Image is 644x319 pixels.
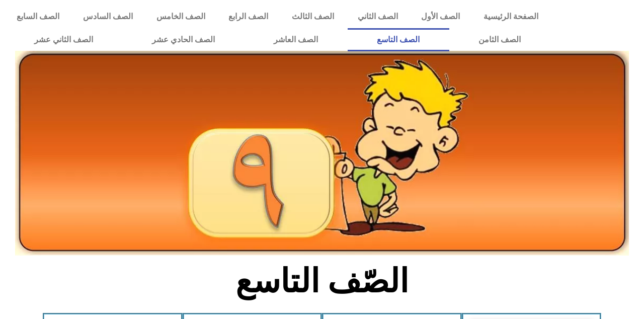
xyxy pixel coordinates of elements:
[5,28,123,51] a: الصف الثاني عشر
[123,28,245,51] a: الصف الحادي عشر
[156,262,489,301] h2: الصّف التاسع
[5,5,71,28] a: الصف السابع
[245,28,348,51] a: الصف العاشر
[449,28,550,51] a: الصف الثامن
[71,5,145,28] a: الصف السادس
[144,5,217,28] a: الصف الخامس
[410,5,472,28] a: الصف الأول
[217,5,280,28] a: الصف الرابع
[472,5,550,28] a: الصفحة الرئيسية
[348,28,449,51] a: الصف التاسع
[346,5,410,28] a: الصف الثاني
[280,5,346,28] a: الصف الثالث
